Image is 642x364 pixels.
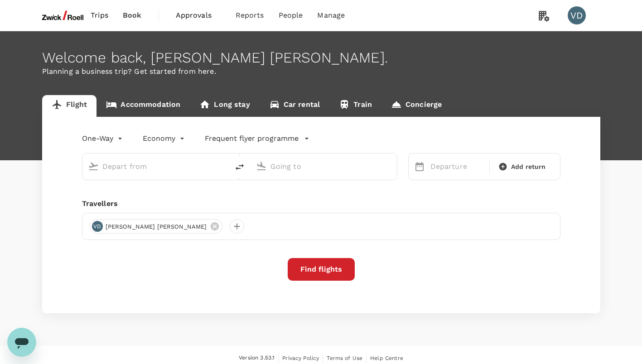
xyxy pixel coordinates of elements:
span: Approvals [176,10,221,21]
a: Long stay [190,95,259,117]
span: Privacy Policy [282,355,319,361]
span: Version 3.53.1 [239,354,275,363]
a: Privacy Policy [282,353,319,363]
p: Planning a business trip? Get started from here. [42,66,600,77]
a: Concierge [381,95,451,117]
span: Add return [511,162,546,172]
button: Open [222,165,224,167]
input: Going to [270,159,378,173]
span: Help Centre [370,355,403,361]
button: delete [229,156,251,178]
img: ZwickRoell Pte. Ltd. [42,5,84,25]
button: Open [391,165,392,167]
span: Book [123,10,142,21]
span: People [279,10,303,21]
span: Terms of Use [327,355,362,361]
div: Economy [143,131,187,146]
div: VD [92,221,103,232]
div: Travellers [82,198,560,209]
div: Welcome back , [PERSON_NAME] [PERSON_NAME] . [42,49,600,66]
a: Terms of Use [327,353,362,363]
iframe: Schaltfläche zum Öffnen des Messaging-Fensters [7,328,36,357]
p: Departure [430,161,484,172]
p: Frequent flyer programme [205,133,299,144]
span: Manage [317,10,345,21]
div: VD [568,6,586,24]
a: Flight [42,95,97,117]
span: Trips [91,10,108,21]
a: Car rental [260,95,330,117]
span: Reports [236,10,264,21]
button: Frequent flyer programme [205,133,309,144]
a: Train [329,95,381,117]
div: VD[PERSON_NAME] [PERSON_NAME] [90,219,222,234]
div: One-Way [82,131,125,146]
a: Accommodation [97,95,190,117]
input: Depart from [102,159,210,173]
span: [PERSON_NAME] [PERSON_NAME] [100,222,212,231]
a: Help Centre [370,353,403,363]
button: Find flights [288,258,355,281]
